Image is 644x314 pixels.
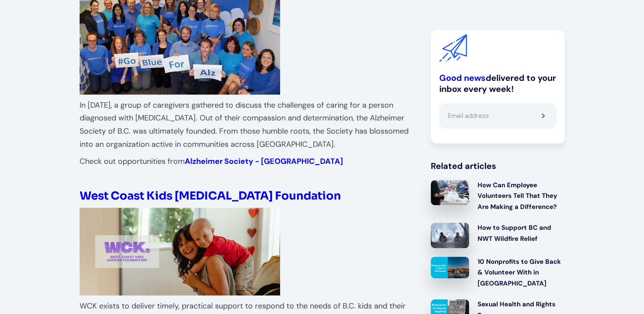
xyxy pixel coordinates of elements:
[439,103,556,128] form: Email Form
[80,172,414,186] p: ‍
[431,180,564,214] a: How Can Employee Volunteers Tell That They Are Making a Difference?
[80,189,341,203] a: West Coast Kids [MEDICAL_DATA] Foundation
[478,257,564,289] div: 10 Nonprofits to Give Back & Volunteer With in [GEOGRAPHIC_DATA]
[431,160,564,171] div: Related articles
[531,103,556,128] input: Submit
[439,72,556,94] div: delivered to your inbox every week!
[431,223,564,248] a: How to Support BC and NWT Wildfire Relief
[80,155,414,168] p: Check out opportunities from
[541,113,545,118] img: Send email button.
[478,223,564,245] div: How to Support BC and NWT Wildfire Relief
[431,257,564,291] a: 10 Nonprofits to Give Back & Volunteer With in [GEOGRAPHIC_DATA]
[185,156,343,166] a: Alzheimer Society - [GEOGRAPHIC_DATA]
[478,180,564,213] div: How Can Employee Volunteers Tell That They Are Making a Difference?
[439,103,530,128] input: Email address
[439,72,486,83] a: Good news
[80,99,414,151] p: In [DATE], a group of caregivers gathered to discuss the challenges of caring for a person diagno...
